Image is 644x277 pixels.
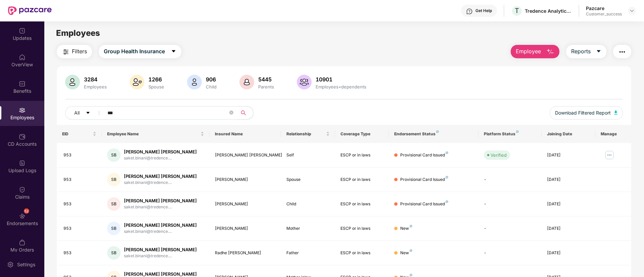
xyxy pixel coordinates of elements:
img: svg+xml;base64,PHN2ZyBpZD0iVXBkYXRlZCIgeG1sbnM9Imh0dHA6Ly93d3cudzMub3JnLzIwMDAvc3ZnIiB3aWR0aD0iMj... [19,27,26,34]
th: Relationship [281,125,335,143]
div: [PERSON_NAME] [PERSON_NAME] [215,152,276,158]
div: saket.binani@tredence.... [124,155,197,161]
img: svg+xml;base64,PHN2ZyB4bWxucz0iaHR0cDovL3d3dy53My5vcmcvMjAwMC9zdmciIHdpZHRoPSIyNCIgaGVpZ2h0PSIyNC... [618,48,626,56]
div: Radhe [PERSON_NAME] [215,250,276,256]
div: ESCP or in laws [340,225,383,232]
td: - [478,216,541,241]
div: [PERSON_NAME] [PERSON_NAME] [124,149,197,155]
button: Download Filtered Report [550,106,623,120]
span: Relationship [286,131,324,137]
div: Pazcare [586,5,622,11]
img: svg+xml;base64,PHN2ZyB4bWxucz0iaHR0cDovL3d3dy53My5vcmcvMjAwMC9zdmciIHhtbG5zOnhsaW5rPSJodHRwOi8vd3... [130,75,144,89]
div: [DATE] [547,250,590,256]
div: SB [107,197,121,211]
div: Mother [286,225,329,232]
div: Customer_success [586,11,622,17]
div: 953 [63,250,96,256]
img: svg+xml;base64,PHN2ZyB4bWxucz0iaHR0cDovL3d3dy53My5vcmcvMjAwMC9zdmciIHhtbG5zOnhsaW5rPSJodHRwOi8vd3... [546,48,554,56]
div: [DATE] [547,201,590,207]
div: ESCP or in laws [340,201,383,207]
span: caret-down [596,49,601,55]
div: SB [107,246,121,260]
span: Employees [56,28,100,38]
img: svg+xml;base64,PHN2ZyB4bWxucz0iaHR0cDovL3d3dy53My5vcmcvMjAwMC9zdmciIHdpZHRoPSI4IiBoZWlnaHQ9IjgiIH... [446,151,448,154]
span: Employee Name [107,131,199,137]
span: caret-down [171,49,176,55]
div: ESCP or in laws [340,177,383,183]
img: svg+xml;base64,PHN2ZyBpZD0iSG9tZSIgeG1sbnM9Imh0dHA6Ly93d3cudzMub3JnLzIwMDAvc3ZnIiB3aWR0aD0iMjAiIG... [19,54,26,61]
div: SB [107,222,121,235]
div: 5445 [257,76,275,83]
td: - [478,241,541,265]
div: saket.binani@tredence.... [124,253,197,259]
img: svg+xml;base64,PHN2ZyBpZD0iRW5kb3JzZW1lbnRzIiB4bWxucz0iaHR0cDovL3d3dy53My5vcmcvMjAwMC9zdmciIHdpZH... [19,213,26,219]
span: EID [62,131,91,137]
div: 1266 [147,76,166,83]
div: [DATE] [547,225,590,232]
div: 52 [24,208,29,214]
div: ESCP or in laws [340,250,383,256]
div: Employees+dependents [314,84,368,89]
td: - [478,167,541,192]
div: Parents [257,84,275,89]
img: svg+xml;base64,PHN2ZyB4bWxucz0iaHR0cDovL3d3dy53My5vcmcvMjAwMC9zdmciIHhtbG5zOnhsaW5rPSJodHRwOi8vd3... [187,75,202,89]
img: svg+xml;base64,PHN2ZyB4bWxucz0iaHR0cDovL3d3dy53My5vcmcvMjAwMC9zdmciIHdpZHRoPSI4IiBoZWlnaHQ9IjgiIH... [446,200,448,203]
div: [PERSON_NAME] [215,201,276,207]
img: svg+xml;base64,PHN2ZyBpZD0iVXBsb2FkX0xvZ3MiIGRhdGEtbmFtZT0iVXBsb2FkIExvZ3MiIHhtbG5zPSJodHRwOi8vd3... [19,160,26,166]
img: svg+xml;base64,PHN2ZyBpZD0iQmVuZWZpdHMiIHhtbG5zPSJodHRwOi8vd3d3LnczLm9yZy8yMDAwL3N2ZyIgd2lkdGg9Ij... [19,80,26,87]
img: svg+xml;base64,PHN2ZyB4bWxucz0iaHR0cDovL3d3dy53My5vcmcvMjAwMC9zdmciIHdpZHRoPSI4IiBoZWlnaHQ9IjgiIH... [410,274,412,276]
span: T [515,7,519,15]
img: svg+xml;base64,PHN2ZyB4bWxucz0iaHR0cDovL3d3dy53My5vcmcvMjAwMC9zdmciIHhtbG5zOnhsaW5rPSJodHRwOi8vd3... [239,75,254,89]
span: Download Filtered Report [555,109,611,117]
div: Self [286,152,329,158]
img: svg+xml;base64,PHN2ZyB4bWxucz0iaHR0cDovL3d3dy53My5vcmcvMjAwMC9zdmciIHdpZHRoPSI4IiBoZWlnaHQ9IjgiIH... [446,176,448,179]
button: Employee [511,45,559,58]
div: ESCP or in laws [340,152,383,158]
div: [PERSON_NAME] [PERSON_NAME] [124,222,197,228]
span: search [237,110,250,116]
div: Child [286,201,329,207]
div: 953 [63,225,96,232]
div: 3284 [83,76,108,83]
button: search [237,106,254,120]
div: Verified [491,152,507,158]
span: Reports [571,47,591,56]
img: svg+xml;base64,PHN2ZyB4bWxucz0iaHR0cDovL3d3dy53My5vcmcvMjAwMC9zdmciIHhtbG5zOnhsaW5rPSJodHRwOi8vd3... [297,75,312,89]
button: Filters [57,45,92,58]
img: svg+xml;base64,PHN2ZyB4bWxucz0iaHR0cDovL3d3dy53My5vcmcvMjAwMC9zdmciIHdpZHRoPSI4IiBoZWlnaHQ9IjgiIH... [410,225,412,227]
img: svg+xml;base64,PHN2ZyBpZD0iQ2xhaW0iIHhtbG5zPSJodHRwOi8vd3d3LnczLm9yZy8yMDAwL3N2ZyIgd2lkdGg9IjIwIi... [19,186,26,193]
div: Tredence Analytics Solutions Private Limited [525,8,572,14]
th: Manage [595,125,631,143]
img: svg+xml;base64,PHN2ZyBpZD0iU2V0dGluZy0yMHgyMCIgeG1sbnM9Imh0dHA6Ly93d3cudzMub3JnLzIwMDAvc3ZnIiB3aW... [7,261,14,268]
span: close-circle [229,110,233,116]
div: SB [107,148,121,162]
div: Child [204,84,218,89]
div: Get Help [475,8,492,13]
div: saket.binani@tredence.... [124,204,197,210]
img: svg+xml;base64,PHN2ZyB4bWxucz0iaHR0cDovL3d3dy53My5vcmcvMjAwMC9zdmciIHdpZHRoPSI4IiBoZWlnaHQ9IjgiIH... [436,130,439,133]
div: New [400,225,412,232]
div: [DATE] [547,177,590,183]
div: [PERSON_NAME] [PERSON_NAME] [124,247,197,253]
div: [PERSON_NAME] [PERSON_NAME] [124,173,197,180]
div: 906 [204,76,218,83]
button: Allcaret-down [65,106,106,120]
div: SB [107,173,121,186]
div: [PERSON_NAME] [215,225,276,232]
div: Settings [15,261,37,268]
img: svg+xml;base64,PHN2ZyBpZD0iRHJvcGRvd24tMzJ4MzIiIHhtbG5zPSJodHRwOi8vd3d3LnczLm9yZy8yMDAwL3N2ZyIgd2... [629,8,635,13]
img: manageButton [604,150,615,160]
th: Joining Date [542,125,595,143]
button: Reportscaret-down [566,45,606,58]
div: saket.binani@tredence.... [124,228,197,235]
div: Provisional Card Issued [400,201,448,207]
img: svg+xml;base64,PHN2ZyBpZD0iQ0RfQWNjb3VudHMiIGRhdGEtbmFtZT0iQ0QgQWNjb3VudHMiIHhtbG5zPSJodHRwOi8vd3... [19,133,26,140]
div: Platform Status [484,131,536,137]
th: EID [57,125,102,143]
div: Endorsement Status [394,131,473,137]
div: [PERSON_NAME] [PERSON_NAME] [124,198,197,204]
img: svg+xml;base64,PHN2ZyBpZD0iSGVscC0zMngzMiIgeG1sbnM9Imh0dHA6Ly93d3cudzMub3JnLzIwMDAvc3ZnIiB3aWR0aD... [466,8,473,15]
img: svg+xml;base64,PHN2ZyB4bWxucz0iaHR0cDovL3d3dy53My5vcmcvMjAwMC9zdmciIHhtbG5zOnhsaW5rPSJodHRwOi8vd3... [614,111,617,115]
div: [DATE] [547,152,590,158]
img: svg+xml;base64,PHN2ZyB4bWxucz0iaHR0cDovL3d3dy53My5vcmcvMjAwMC9zdmciIHhtbG5zOnhsaW5rPSJodHRwOi8vd3... [65,75,80,89]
